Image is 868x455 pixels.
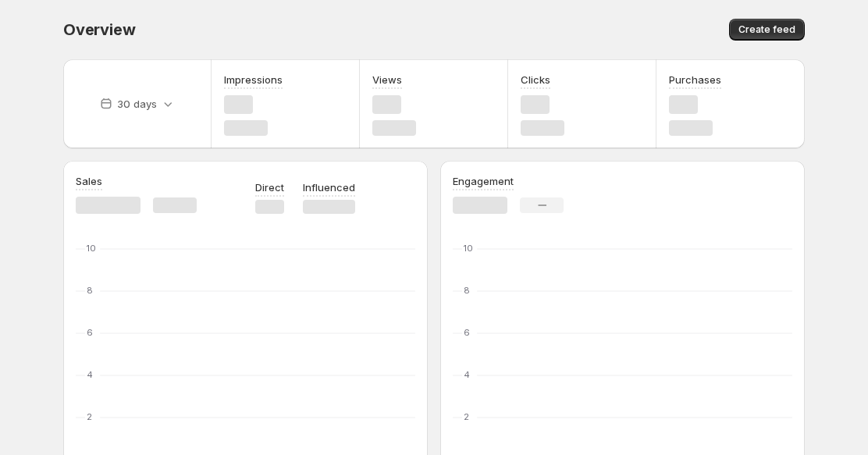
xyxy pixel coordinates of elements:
[453,173,514,189] h3: Engagement
[76,173,102,189] h3: Sales
[372,72,402,87] h3: Views
[464,327,470,338] text: 6
[303,180,355,195] p: Influenced
[464,369,470,380] text: 4
[464,243,473,254] text: 10
[87,243,96,254] text: 10
[729,19,805,41] button: Create feed
[87,285,93,296] text: 8
[87,369,93,380] text: 4
[87,327,93,338] text: 6
[63,20,135,39] span: Overview
[87,411,92,422] text: 2
[521,72,550,87] h3: Clicks
[464,411,469,422] text: 2
[738,23,795,36] span: Create feed
[464,285,470,296] text: 8
[669,72,721,87] h3: Purchases
[224,72,283,87] h3: Impressions
[117,96,157,112] p: 30 days
[255,180,284,195] p: Direct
